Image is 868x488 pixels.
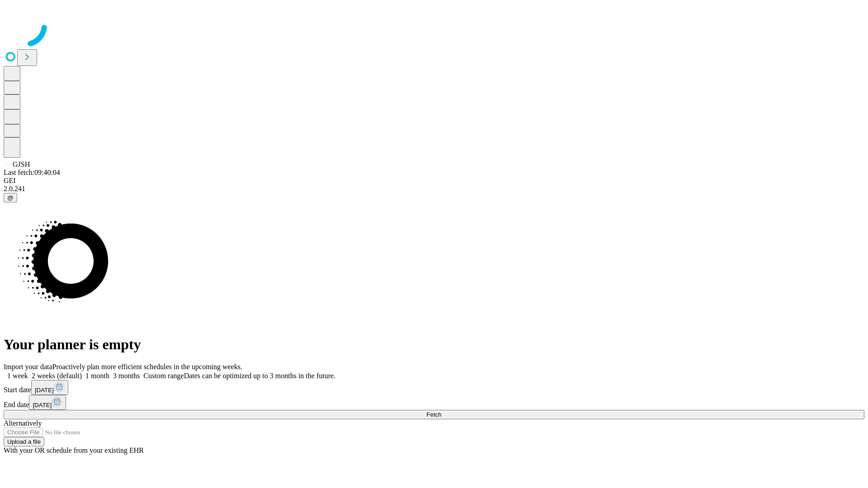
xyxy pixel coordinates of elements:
[4,177,864,185] div: GEI
[4,437,44,446] button: Upload a file
[33,402,52,408] span: [DATE]
[4,169,60,176] span: Last fetch: 09:40:04
[4,380,864,395] div: Start date
[4,395,864,410] div: End date
[32,372,82,380] span: 2 weeks (default)
[4,363,52,371] span: Import your data
[13,160,30,168] span: GJSH
[31,380,68,395] button: [DATE]
[4,193,17,202] button: @
[52,363,242,371] span: Proactively plan more efficient schedules in the upcoming weeks.
[184,372,335,380] span: Dates can be optimized up to 3 months in the future.
[426,411,441,418] span: Fetch
[35,387,54,394] span: [DATE]
[29,395,66,410] button: [DATE]
[113,372,140,380] span: 3 months
[4,419,42,427] span: Alternatively
[4,185,864,193] div: 2.0.241
[143,372,184,380] span: Custom range
[85,372,109,380] span: 1 month
[7,194,14,201] span: @
[7,372,28,380] span: 1 week
[4,410,864,419] button: Fetch
[4,336,864,353] h1: Your planner is empty
[4,446,144,454] span: With your OR schedule from your existing EHR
